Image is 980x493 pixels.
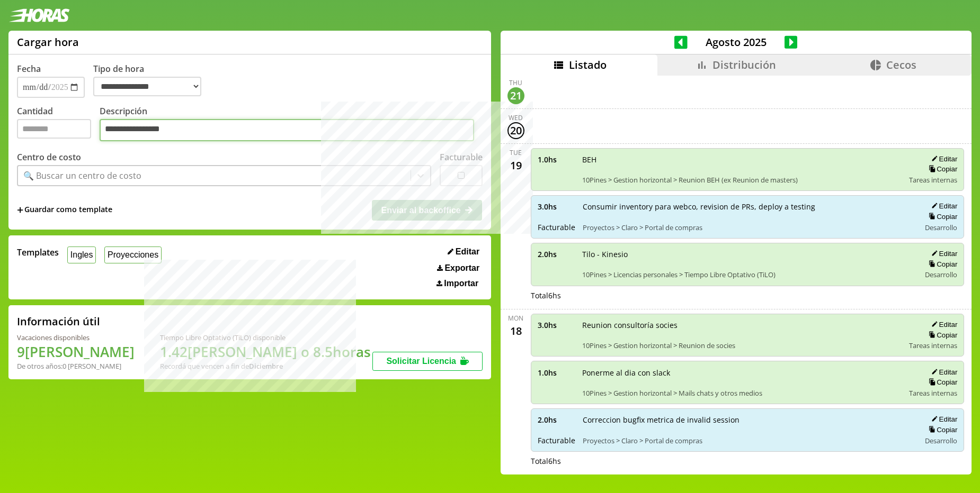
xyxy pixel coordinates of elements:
[582,368,902,378] span: Ponerme al dia con slack
[104,246,162,263] button: Proyecciones
[928,154,957,163] button: Editar
[925,260,957,269] button: Copiar
[582,341,902,350] span: 10Pines > Gestion horizontal > Reunion de socies
[100,105,483,144] label: Descripción
[582,320,902,330] span: Reunion consultoría socies
[531,290,965,300] div: Total 6 hs
[17,119,91,139] input: Cantidad
[17,204,23,216] span: +
[507,122,524,139] div: 20
[538,249,575,259] span: 2.0 hs
[909,341,957,350] span: Tareas internas
[925,425,957,434] button: Copiar
[925,212,957,221] button: Copiar
[440,151,483,163] label: Facturable
[17,105,100,144] label: Cantidad
[583,202,913,212] span: Consumir inventory para webco, revision de PRs, deploy a testing
[17,342,135,361] h1: 9 [PERSON_NAME]
[160,333,371,342] div: Tiempo Libre Optativo (TiLO) disponible
[456,247,479,257] span: Editar
[249,361,283,371] b: Diciembre
[582,249,913,259] span: Tilo - Kinesio
[886,58,916,72] span: Cecos
[583,223,913,232] span: Proyectos > Claro > Portal de compras
[712,58,776,72] span: Distribución
[444,279,478,288] span: Importar
[93,77,201,96] select: Tipo de hora
[538,222,575,232] span: Facturable
[538,320,575,330] span: 3.0 hs
[909,388,957,398] span: Tareas internas
[501,76,972,473] div: scrollable content
[93,63,210,98] label: Tipo de hora
[67,246,96,263] button: Ingles
[160,361,371,371] div: Recordá que vencen a fin de
[538,368,575,378] span: 1.0 hs
[538,435,575,445] span: Facturable
[538,154,575,165] span: 1.0 hs
[925,378,957,387] button: Copiar
[925,223,957,232] span: Desarrollo
[17,246,59,258] span: Templates
[582,154,902,165] span: BEH
[17,204,112,216] span: +Guardar como template
[925,331,957,340] button: Copiar
[372,352,483,371] button: Solicitar Licencia
[509,78,522,87] div: Thu
[507,87,524,104] div: 21
[507,323,524,340] div: 18
[928,415,957,424] button: Editar
[160,342,371,361] h1: 1.42 [PERSON_NAME] o 8.5 horas
[444,246,483,257] button: Editar
[583,415,913,425] span: Correccion bugfix metrica de invalid session
[100,119,474,141] textarea: Descripción
[434,263,483,273] button: Exportar
[17,35,79,49] h1: Cargar hora
[17,333,135,342] div: Vacaciones disponibles
[582,175,902,185] span: 10Pines > Gestion horizontal > Reunion BEH (ex Reunion de masters)
[17,361,135,371] div: De otros años: 0 [PERSON_NAME]
[925,436,957,445] span: Desarrollo
[582,388,902,398] span: 10Pines > Gestion horizontal > Mails chats y otros medios
[583,436,913,445] span: Proyectos > Claro > Portal de compras
[928,249,957,258] button: Editar
[509,113,523,122] div: Wed
[538,202,575,212] span: 3.0 hs
[538,415,575,425] span: 2.0 hs
[569,58,607,72] span: Listado
[8,8,70,22] img: logotipo
[17,314,100,328] h2: Información útil
[17,63,41,75] label: Fecha
[925,270,957,279] span: Desarrollo
[531,456,965,466] div: Total 6 hs
[925,165,957,174] button: Copiar
[510,148,522,157] div: Tue
[444,263,479,273] span: Exportar
[23,170,141,181] div: 🔍 Buscar un centro de costo
[928,320,957,329] button: Editar
[507,157,524,174] div: 19
[928,202,957,211] button: Editar
[17,151,81,163] label: Centro de costo
[386,357,456,366] span: Solicitar Licencia
[688,35,785,49] span: Agosto 2025
[582,270,913,279] span: 10Pines > Licencias personales > Tiempo Libre Optativo (TiLO)
[928,368,957,377] button: Editar
[508,314,523,323] div: Mon
[909,175,957,185] span: Tareas internas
